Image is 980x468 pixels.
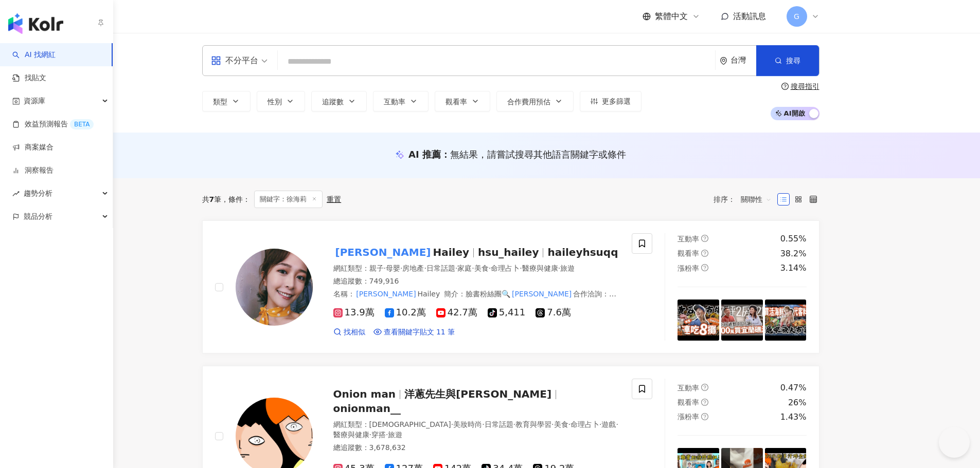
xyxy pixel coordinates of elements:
[333,388,396,400] span: Onion man
[211,52,258,69] div: 不分平台
[384,98,405,106] span: 互動率
[730,56,756,65] div: 台灣
[536,307,571,318] span: 7.6萬
[791,82,819,90] div: 搜尋指引
[485,420,513,428] span: 日常話題
[547,246,618,258] span: haileyhsuqq
[436,307,477,318] span: 42.7萬
[721,299,763,341] img: post-image
[678,299,719,341] img: post-image
[780,248,807,259] div: 38.2%
[384,264,386,272] span: ·
[254,191,323,208] span: 關鍵字：徐海莉
[451,420,453,428] span: ·
[701,250,708,257] span: question-circle
[720,57,727,65] span: environment
[474,264,489,272] span: 美食
[333,264,620,274] div: 網紅類型 ：
[939,427,970,458] iframe: Help Scout Beacon - Open
[311,91,367,111] button: 追蹤數
[202,195,222,203] div: 共 筆
[602,97,631,105] span: 更多篩選
[786,57,800,65] span: 搜尋
[402,264,424,272] span: 房地產
[333,443,620,453] div: 總追蹤數 ： 3,678,632
[457,264,472,272] span: 家庭
[12,50,56,60] a: searchAI 找網紅
[780,411,807,423] div: 1.43%
[478,246,539,258] span: hsu_hailey
[756,45,819,76] button: 搜尋
[580,91,642,111] button: 更多篩選
[435,91,490,111] button: 觀看率
[765,299,807,341] img: post-image
[599,420,601,428] span: ·
[678,384,699,392] span: 互動率
[24,182,52,205] span: 趨勢分析
[489,264,491,272] span: ·
[780,382,807,394] div: 0.47%
[333,327,365,338] a: 找相似
[733,11,766,21] span: 活動訊息
[701,384,708,391] span: question-circle
[426,264,455,272] span: 日常話題
[369,420,451,428] span: [DEMOGRAPHIC_DATA]
[616,420,618,428] span: ·
[701,264,708,271] span: question-circle
[741,191,772,208] span: 關聯性
[554,420,568,428] span: 美食
[373,91,429,111] button: 互動率
[780,263,807,274] div: 3.14%
[655,11,688,22] span: 繁體中文
[678,264,699,272] span: 漲粉率
[333,307,375,318] span: 13.9萬
[472,264,474,272] span: ·
[12,142,54,153] a: 商案媒合
[510,288,573,299] mark: [PERSON_NAME]
[213,98,227,106] span: 類型
[788,397,807,408] div: 26%
[453,420,482,428] span: 美妝時尚
[24,89,45,113] span: 資源庫
[12,165,54,176] a: 洞察報告
[388,430,402,439] span: 旅遊
[568,420,571,428] span: ·
[202,91,251,111] button: 類型
[678,249,699,257] span: 觀看率
[221,195,250,203] span: 條件 ：
[369,264,384,272] span: 親子
[211,55,221,66] span: appstore
[369,430,371,439] span: ·
[327,195,341,203] div: 重置
[333,420,620,440] div: 網紅類型 ：
[12,73,46,83] a: 找貼文
[12,119,94,129] a: 效益預測報告BETA
[466,290,510,298] span: 臉書粉絲團🔍
[373,327,455,338] a: 查看關鍵字貼文 11 筆
[515,420,551,428] span: 教育與學習
[385,307,426,318] span: 10.2萬
[384,327,455,338] span: 查看關鍵字貼文 11 筆
[522,264,558,272] span: 醫療與健康
[678,235,699,243] span: 互動率
[371,430,386,439] span: 穿搭
[344,327,365,338] span: 找相似
[408,148,626,161] div: AI 推薦 ：
[386,430,388,439] span: ·
[404,388,551,400] span: 洋蔥先生與[PERSON_NAME]
[386,264,400,272] span: 母嬰
[513,420,515,428] span: ·
[333,402,401,415] span: onionman__
[24,205,52,228] span: 競品分析
[488,307,526,318] span: 5,411
[560,264,575,272] span: 旅遊
[491,264,520,272] span: 命理占卜
[551,420,554,428] span: ·
[678,398,699,406] span: 觀看率
[355,288,418,299] mark: [PERSON_NAME]
[781,83,789,90] span: question-circle
[417,290,440,298] span: Hailey
[571,420,599,428] span: 命理占卜
[794,11,799,22] span: G
[455,264,457,272] span: ·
